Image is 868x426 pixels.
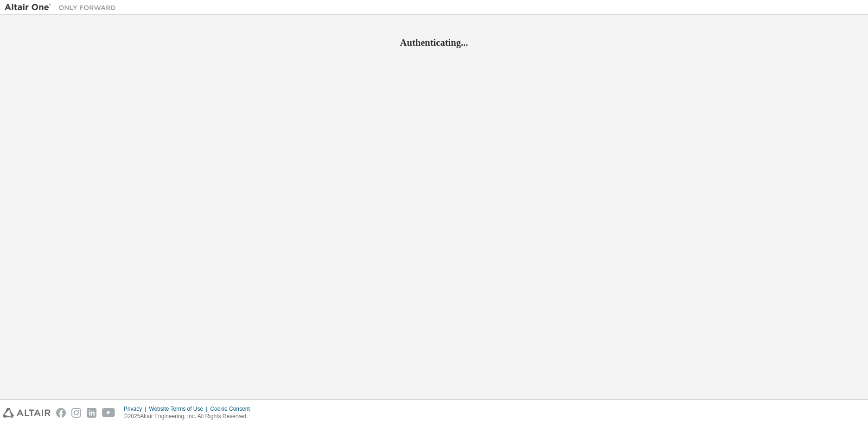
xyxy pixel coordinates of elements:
div: Website Terms of Use [149,405,210,413]
div: Cookie Consent [210,405,255,413]
img: youtube.svg [102,408,115,418]
img: altair_logo.svg [3,408,51,418]
img: Altair One [5,3,121,12]
img: linkedin.svg [87,408,96,418]
p: © 2025 Altair Engineering, Inc. All Rights Reserved. [124,413,255,420]
div: Privacy [124,405,149,413]
img: facebook.svg [56,408,66,418]
h2: Authenticating... [5,37,863,49]
img: instagram.svg [71,408,81,418]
